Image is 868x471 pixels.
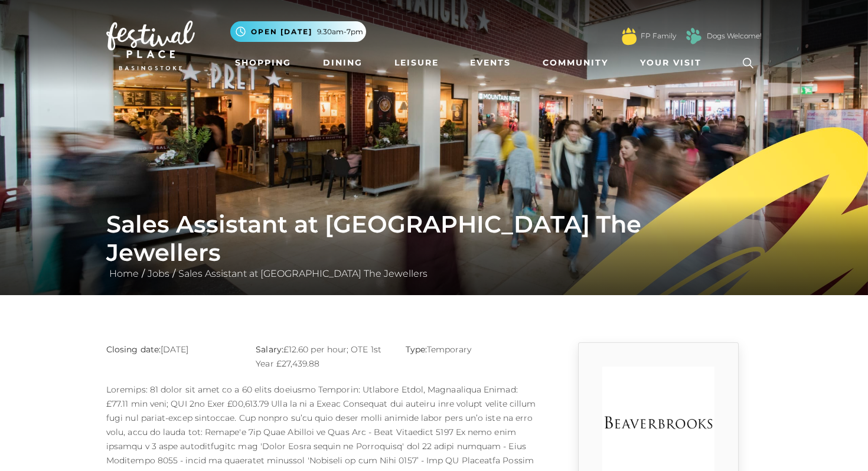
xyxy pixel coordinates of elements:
strong: Closing date: [106,344,161,355]
a: Your Visit [635,52,712,74]
div: / / [97,210,771,281]
a: Dining [318,52,367,74]
p: Temporary [406,342,537,356]
p: £12.60 per hour; OTE 1st Year £27,439.88 [256,342,387,371]
a: Leisure [390,52,443,74]
span: Your Visit [640,57,701,69]
strong: Salary: [256,344,283,355]
a: Sales Assistant at [GEOGRAPHIC_DATA] The Jewellers [175,268,430,279]
span: Open [DATE] [251,27,312,37]
p: [DATE] [106,342,238,356]
a: Shopping [230,52,296,74]
span: 9.30am-7pm [317,27,363,37]
a: Home [106,268,142,279]
a: FP Family [641,31,676,41]
img: Festival Place Logo [106,21,195,70]
a: Community [538,52,613,74]
strong: Type: [406,344,427,355]
a: Dogs Welcome! [707,31,762,41]
a: Jobs [145,268,172,279]
a: Events [465,52,515,74]
button: Open [DATE] 9.30am-7pm [230,21,366,42]
h1: Sales Assistant at [GEOGRAPHIC_DATA] The Jewellers [106,210,762,267]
